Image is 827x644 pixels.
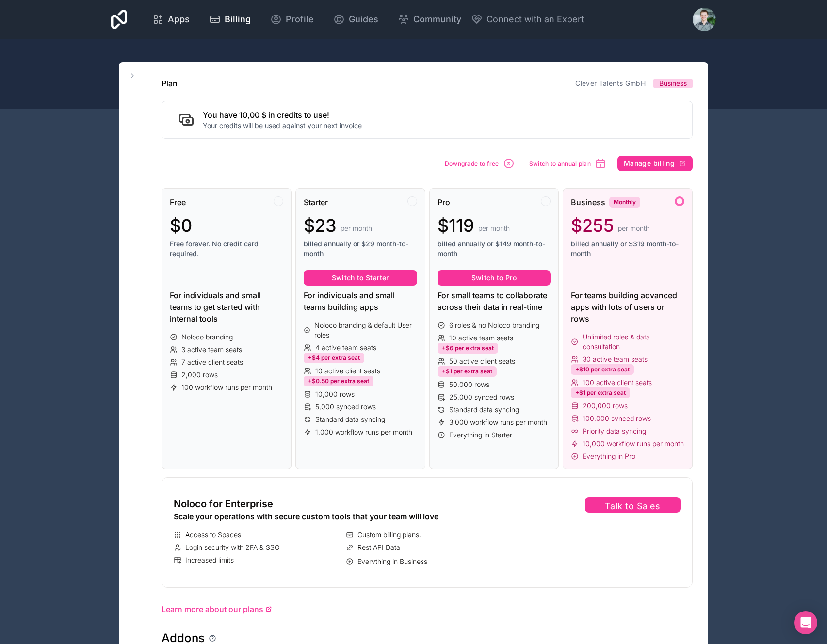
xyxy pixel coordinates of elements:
[583,414,651,423] span: 100,000 synced rows
[438,290,551,313] div: For small teams to collaborate across their data in real-time
[624,159,675,168] span: Manage billing
[583,401,628,411] span: 200,000 rows
[286,13,314,26] span: Profile
[794,611,817,634] div: Open Intercom Messenger
[314,321,417,340] span: Noloco branding & default User roles
[583,378,652,387] span: 100 active client seats
[571,216,614,235] span: $255
[304,353,364,363] div: +$4 per extra seat
[441,154,518,173] button: Downgrade to free
[315,389,355,399] span: 10,000 rows
[174,497,273,511] span: Noloco for Enterprise
[145,9,197,30] a: Apps
[185,555,234,565] span: Increased limits
[170,216,192,235] span: $0
[583,439,684,449] span: 10,000 workflow runs per month
[181,357,243,367] span: 7 active client seats
[438,270,551,286] button: Switch to Pro
[304,376,373,386] div: +$0.50 per extra seat
[609,197,640,208] div: Monthly
[201,9,259,30] a: Billing
[325,9,386,30] a: Guides
[438,343,498,354] div: +$6 per extra seat
[449,405,519,415] span: Standard data syncing
[571,364,634,375] div: +$10 per extra seat
[617,156,693,171] button: Manage billing
[174,511,514,522] div: Scale your operations with secure custom tools that your team will love
[583,451,635,461] span: Everything in Pro
[449,321,539,330] span: 6 roles & no Noloco branding
[449,380,489,389] span: 50,000 rows
[170,239,283,258] span: Free forever. No credit card required.
[583,332,684,352] span: Unlimited roles & data consultation
[478,224,510,233] span: per month
[315,427,412,437] span: 1,000 workflow runs per month
[304,216,337,235] span: $23
[225,13,251,26] span: Billing
[585,497,681,513] button: Talk to Sales
[571,239,684,258] span: billed annually or $319 month-to-month
[315,415,385,424] span: Standard data syncing
[304,290,417,313] div: For individuals and small teams building apps
[449,333,513,343] span: 10 active team seats
[438,239,551,258] span: billed annually or $149 month-to-month
[315,366,380,376] span: 10 active client seats
[438,216,474,235] span: $119
[357,557,427,566] span: Everything in Business
[304,270,417,286] button: Switch to Starter
[181,370,218,380] span: 2,000 rows
[357,543,400,552] span: Rest API Data
[262,9,322,30] a: Profile
[571,387,630,398] div: +$1 per extra seat
[341,224,372,233] span: per month
[659,79,687,88] span: Business
[349,13,378,26] span: Guides
[618,224,649,233] span: per month
[203,121,362,130] p: Your credits will be used against your next invoice
[571,196,605,208] span: Business
[162,603,693,615] a: Learn more about our plans
[449,430,512,440] span: Everything in Starter
[449,418,547,427] span: 3,000 workflow runs per month
[170,290,283,324] div: For individuals and small teams to get started with internal tools
[449,356,515,366] span: 50 active client seats
[315,402,376,412] span: 5,000 synced rows
[471,13,584,26] button: Connect with an Expert
[449,392,514,402] span: 25,000 synced rows
[438,366,497,377] div: +$1 per extra seat
[575,79,646,87] a: Clever Talents GmbH
[168,13,190,26] span: Apps
[162,78,178,89] h1: Plan
[529,160,591,167] span: Switch to annual plan
[304,196,328,208] span: Starter
[185,543,280,552] span: Login security with 2FA & SSO
[181,345,242,354] span: 3 active team seats
[181,383,272,392] span: 100 workflow runs per month
[357,530,421,540] span: Custom billing plans.
[162,603,263,615] span: Learn more about our plans
[181,332,233,342] span: Noloco branding
[438,196,450,208] span: Pro
[486,13,584,26] span: Connect with an Expert
[526,154,610,173] button: Switch to annual plan
[583,426,646,436] span: Priority data syncing
[185,530,241,540] span: Access to Spaces
[304,239,417,258] span: billed annually or $29 month-to-month
[413,13,461,26] span: Community
[315,343,376,353] span: 4 active team seats
[445,160,499,167] span: Downgrade to free
[571,290,684,324] div: For teams building advanced apps with lots of users or rows
[203,109,362,121] h2: You have 10,00 $ in credits to use!
[170,196,186,208] span: Free
[390,9,469,30] a: Community
[583,354,648,364] span: 30 active team seats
